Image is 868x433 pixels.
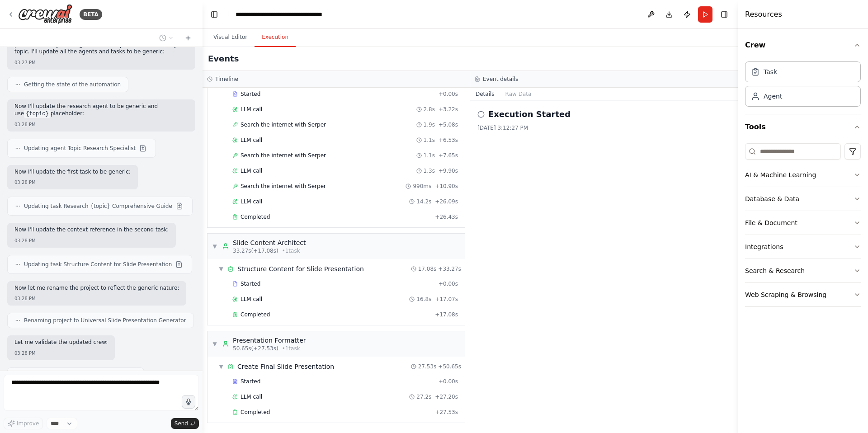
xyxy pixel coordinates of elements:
[438,265,461,273] span: + 33.27s
[416,296,431,303] span: 16.8s
[241,106,262,113] span: LLM call
[18,4,72,24] img: Logo
[241,198,262,205] span: LLM call
[237,362,334,371] div: Create Final Slide Presentation
[14,350,108,357] div: 03:28 PM
[418,265,437,273] span: 17.08s
[4,418,43,429] button: Improve
[439,90,458,98] span: + 0.00s
[745,140,861,314] div: Tools
[14,226,169,234] p: Now I'll update the context reference in the second task:
[718,8,731,21] button: Hide right sidebar
[241,378,260,385] span: Started
[233,345,278,352] span: 50.65s (+27.53s)
[745,290,826,299] div: Web Scraping & Browsing
[418,363,437,370] span: 27.53s
[182,395,195,409] button: Click to speak your automation idea
[424,152,435,159] span: 1.1s
[745,33,861,58] button: Crew
[745,194,799,203] div: Database & Data
[206,28,255,47] button: Visual Editor
[14,339,108,346] p: Let me validate the updated crew:
[424,167,435,174] span: 1.3s
[477,124,731,132] div: [DATE] 3:12:27 PM
[488,108,571,121] h2: Execution Started
[439,121,458,128] span: + 5.08s
[745,114,861,140] button: Tools
[14,121,188,128] div: 03:28 PM
[745,9,782,20] h4: Resources
[241,311,270,318] span: Completed
[233,247,278,254] span: 33.27s (+17.08s)
[156,33,177,43] button: Switch to previous chat
[24,81,121,88] span: Getting the state of the automation
[745,211,861,235] button: File & Document
[483,75,518,83] h3: Event details
[764,67,777,76] div: Task
[745,58,861,114] div: Crew
[435,393,458,400] span: + 27.20s
[218,265,224,273] span: ▼
[237,264,364,273] div: Structure Content for Slide Presentation
[255,28,296,47] button: Execution
[24,110,50,118] code: {topic}
[745,187,861,211] button: Database & Data
[413,183,431,190] span: 990ms
[241,90,260,98] span: Started
[236,10,337,19] nav: breadcrumb
[181,33,195,43] button: Start a new chat
[439,280,458,287] span: + 0.00s
[764,92,782,101] div: Agent
[439,378,458,385] span: + 0.00s
[745,170,816,179] div: AI & Machine Learning
[416,198,431,205] span: 14.2s
[745,266,805,275] div: Search & Research
[24,317,186,324] span: Renaming project to Universal Slide Presentation Generator
[745,259,861,282] button: Search & Research
[80,9,102,20] div: BETA
[241,296,262,303] span: LLM call
[241,136,262,144] span: LLM call
[439,167,458,174] span: + 9.90s
[14,179,131,186] div: 03:28 PM
[745,283,861,306] button: Web Scraping & Browsing
[241,183,326,190] span: Search the internet with Serper
[435,213,458,221] span: + 26.43s
[14,103,188,118] p: Now I'll update the research agent to be generic and use placeholder:
[14,285,179,292] p: Now let me rename the project to reflect the generic nature:
[241,409,270,416] span: Completed
[171,418,199,429] button: Send
[241,167,262,174] span: LLM call
[208,52,239,65] h2: Events
[424,106,435,113] span: 2.8s
[24,145,136,152] span: Updating agent Topic Research Specialist
[435,409,458,416] span: + 27.53s
[439,136,458,144] span: + 6.53s
[435,296,458,303] span: + 17.07s
[14,237,169,244] div: 03:28 PM
[424,121,435,128] span: 1.9s
[424,136,435,144] span: 1.1s
[241,121,326,128] span: Search the internet with Serper
[241,393,262,400] span: LLM call
[14,295,179,302] div: 03:28 PM
[500,88,537,100] button: Raw Data
[439,106,458,113] span: + 3.22s
[208,8,221,21] button: Hide left sidebar
[435,198,458,205] span: + 26.09s
[233,336,306,345] div: Presentation Formatter
[175,420,188,427] span: Send
[416,393,431,400] span: 27.2s
[218,363,224,370] span: ▼
[24,202,172,210] span: Updating task Research {topic} Comprehensive Guide
[438,363,461,370] span: + 50.65s
[745,163,861,187] button: AI & Machine Learning
[435,183,458,190] span: + 10.90s
[233,238,306,247] div: Slide Content Architect
[282,247,300,254] span: • 1 task
[282,345,300,352] span: • 1 task
[212,340,217,348] span: ▼
[435,311,458,318] span: + 17.08s
[241,152,326,159] span: Search the internet with Serper
[470,88,500,100] button: Details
